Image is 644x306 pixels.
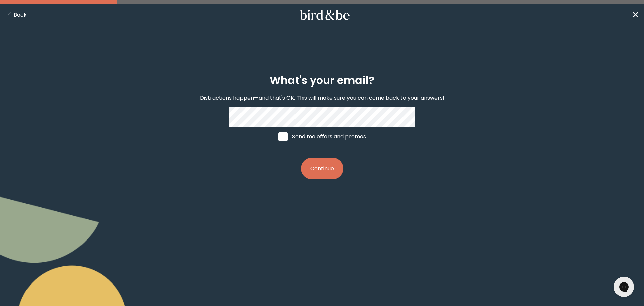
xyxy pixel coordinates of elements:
button: Continue [301,158,343,179]
a: ✕ [632,9,639,21]
iframe: Gorgias live chat messenger [610,274,637,299]
button: Back Button [5,11,27,19]
label: Send me offers and promos [272,127,372,147]
p: Distractions happen—and that's OK. This will make sure you can come back to your answers! [200,94,444,102]
h2: What's your email? [270,72,374,88]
